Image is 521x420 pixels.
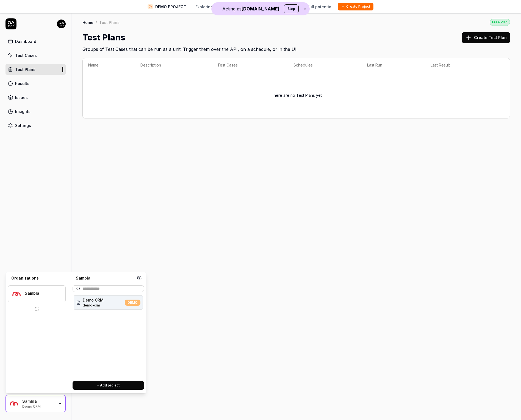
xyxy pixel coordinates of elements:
div: Suggestions [73,294,144,377]
th: Description [135,58,212,72]
img: Sambla Logo [9,399,19,408]
div: Organizations [8,275,66,281]
div: Test Cases [15,52,37,58]
a: Results [5,78,66,89]
th: Last Result [425,58,499,72]
span: Exploring our features? Create your own project to unlock full potential! [195,4,334,10]
div: Sambla [25,291,58,296]
button: Sambla LogoSambla [8,285,66,302]
h2: Groups of Test Cases that can be run as a unit. Trigger them over the API, on a schedule, or in t... [82,44,510,52]
a: Home [82,20,93,25]
div: Test Plans [99,20,120,25]
div: Free Plan [490,19,510,26]
div: Dashboard [15,38,36,44]
a: Dashboard [5,36,66,47]
button: + Add project [73,381,144,390]
div: Issues [15,95,28,100]
div: Results [15,81,29,86]
div: There are no Test Plans yet [88,75,504,115]
button: Stop [284,4,299,13]
img: Sambla Logo [12,289,21,299]
button: Create Test Plan [462,32,510,43]
div: Settings [15,123,31,128]
a: Organization settings [137,275,142,282]
a: Insights [5,106,66,117]
button: Create Project [338,3,373,10]
h1: Test Plans [82,31,125,44]
a: Settings [5,120,66,131]
a: Issues [5,92,66,103]
div: Insights [15,109,31,114]
img: 7ccf6c19-61ad-4a6c-8811-018b02a1b829.jpg [57,20,66,28]
span: Demo CRM [83,297,104,303]
th: Schedules [288,58,362,72]
div: Demo CRM [22,404,54,408]
a: Test Cases [5,50,66,61]
span: DEMO PROJECT [155,4,186,10]
th: Last Run [362,58,425,72]
div: Sambla [73,275,137,281]
button: Free Plan [490,18,510,26]
div: Test Plans [15,67,35,72]
div: / [96,20,97,25]
span: Project ID: azbH [83,303,104,308]
button: Sambla LogoSamblaDemo CRM [5,395,66,412]
a: Test Plans [5,64,66,75]
div: Sambla [22,399,54,404]
th: Test Cases [212,58,288,72]
span: DEMO [125,300,140,306]
th: Name [83,58,135,72]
